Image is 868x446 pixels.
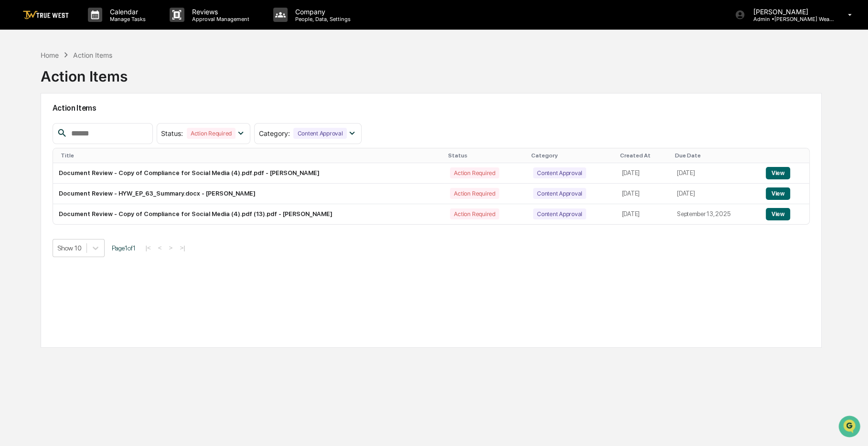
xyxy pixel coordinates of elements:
span: Data Lookup [19,187,60,197]
div: Title [61,152,441,159]
td: [DATE] [616,163,671,184]
td: [DATE] [616,184,671,204]
div: We're available if you need us! [43,82,131,90]
img: 1746055101610-c473b297-6a78-478c-a979-82029cc54cd1 [10,73,27,90]
img: Sigrid Alegria [10,120,25,135]
div: Action Items [41,60,128,85]
a: 🗄️Attestations [65,165,122,182]
p: People, Data, Settings [288,16,355,22]
div: Status [448,152,524,159]
p: Manage Tasks [102,16,150,22]
div: Content Approval [533,188,586,199]
div: Content Approval [533,208,586,219]
button: Start new chat [162,75,174,87]
a: Powered byPylon [67,210,116,218]
a: View [766,210,790,218]
a: View [766,190,790,197]
span: Pylon [95,210,116,218]
div: Action Required [187,128,236,139]
td: September 13, 2025 [671,204,760,224]
td: [DATE] [616,204,671,224]
p: Approval Management [184,16,254,22]
div: Due Date [675,152,756,159]
div: Created At [620,152,667,159]
div: Action Required [450,208,499,219]
div: Content Approval [533,167,586,178]
a: 🔎Data Lookup [6,183,64,200]
div: Start new chat [43,73,157,82]
button: < [155,244,165,252]
img: 8933085812038_c878075ebb4cc5468115_72.jpg [20,73,37,90]
span: Category : [258,129,289,137]
div: Past conversations [10,105,64,113]
td: [DATE] [671,163,760,184]
button: View [766,167,790,179]
td: Document Review - HYW_EP_63_Summary.docx - [PERSON_NAME] [53,184,445,204]
span: Preclearance [19,169,62,178]
div: Home [41,51,59,59]
span: Attestations [79,169,118,178]
td: Document Review - Copy of Compliance for Social Media (4).pdf (13).pdf - [PERSON_NAME] [53,204,445,224]
div: Category [531,152,612,159]
a: 🖐️Preclearance [6,165,65,182]
p: [PERSON_NAME] [745,8,834,16]
div: Action Required [450,188,499,199]
button: View [766,208,790,220]
div: 🔎 [10,188,17,196]
p: Admin • [PERSON_NAME] Wealth [745,16,834,22]
div: 🖐️ [10,170,17,177]
a: View [766,169,790,176]
p: Company [288,8,355,16]
span: Status : [161,129,183,137]
span: [DATE] [85,129,104,137]
button: View [766,187,790,200]
div: Action Required [450,167,499,178]
div: Action Items [73,51,112,59]
iframe: Open customer support [837,415,863,440]
td: Document Review - Copy of Compliance for Social Media (4).pdf.pdf - [PERSON_NAME] [53,163,445,184]
button: See all [148,104,174,115]
p: Calendar [102,8,150,16]
td: [DATE] [671,184,760,204]
p: How can we help? [10,20,174,35]
img: logo [23,10,69,20]
button: |< [143,244,154,252]
button: >| [177,244,188,252]
div: 🗄️ [69,170,77,177]
span: • [79,129,83,137]
span: [PERSON_NAME] [30,129,77,137]
h2: Action Items [53,104,810,113]
span: Page 1 of 1 [112,244,136,252]
p: Reviews [184,8,254,16]
div: Content Approval [293,128,346,139]
button: > [166,244,176,252]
